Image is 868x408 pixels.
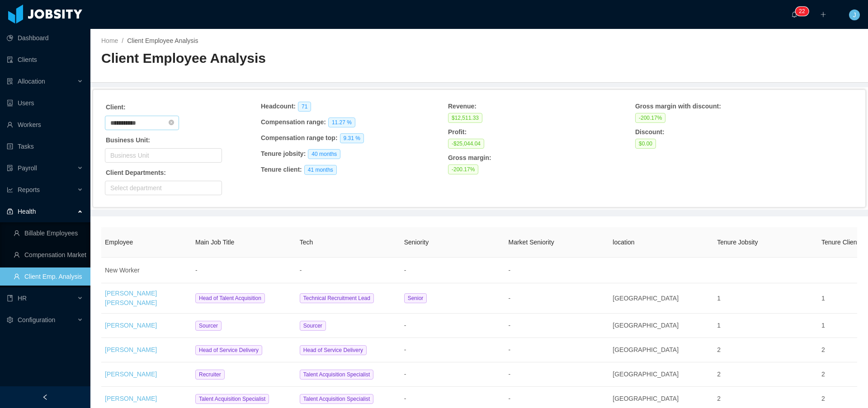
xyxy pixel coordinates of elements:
[195,267,198,274] span: -
[635,139,656,149] span: $0.00
[448,113,482,123] span: $12,511.33
[404,267,406,274] span: -
[105,267,140,274] span: New Worker
[613,295,679,302] span: [GEOGRAPHIC_DATA]
[635,113,665,123] span: -200.17 %
[7,29,83,47] a: icon: pie-chartDashboard
[105,395,157,402] a: [PERSON_NAME]
[508,370,510,378] span: -
[304,165,337,175] span: 41 months
[821,346,825,353] span: 2
[717,295,721,302] span: 1
[195,345,262,355] span: Head of Service Delivery
[508,267,510,274] span: -
[404,370,406,378] span: -
[328,117,355,127] span: 11.27 %
[802,7,805,16] p: 2
[169,120,174,125] i: icon: close-circle
[717,370,721,378] span: 2
[717,322,721,329] span: 1
[448,164,478,174] span: -200.17 %
[18,78,45,85] span: Allocation
[300,394,373,404] span: Talent Acquisition Specialist
[105,290,157,306] a: [PERSON_NAME] [PERSON_NAME]
[404,322,406,329] span: -
[300,321,326,331] span: Sourcer
[14,267,83,286] a: icon: userClient Emp. Analysis
[308,149,340,159] span: 40 months
[18,186,40,193] span: Reports
[795,7,808,16] sup: 22
[404,239,429,246] span: Seniority
[300,267,302,274] span: -
[105,322,157,329] a: [PERSON_NAME]
[106,169,166,176] strong: Client Departments:
[195,394,269,404] span: Talent Acquisition Specialist
[853,9,856,20] span: J
[101,37,118,44] a: Home
[448,103,476,110] strong: Revenue :
[613,370,679,378] span: [GEOGRAPHIC_DATA]
[821,395,825,402] span: 2
[105,239,133,246] span: Employee
[7,51,83,69] a: icon: auditClients
[821,295,825,302] span: 1
[110,183,212,192] div: Select department
[613,346,679,353] span: [GEOGRAPHIC_DATA]
[18,164,37,172] span: Payroll
[821,239,859,246] span: Tenure Client
[635,103,721,110] strong: Gross margin with discount :
[106,103,126,111] strong: Client:
[717,346,721,353] span: 2
[791,11,797,18] i: icon: bell
[717,395,721,402] span: 2
[821,322,825,329] span: 1
[821,370,825,378] span: 2
[717,239,758,246] span: Tenure Jobsity
[340,133,364,143] span: 9.31 %
[613,322,679,329] span: [GEOGRAPHIC_DATA]
[613,395,679,402] span: [GEOGRAPHIC_DATA]
[7,208,13,215] i: icon: medicine-box
[7,187,13,193] i: icon: line-chart
[106,136,150,144] strong: Business Unit:
[508,239,554,246] span: Market Seniority
[195,293,265,303] span: Head of Talent Acquisition
[261,118,326,126] strong: Compensation range :
[18,295,27,302] span: HR
[7,78,13,84] i: icon: solution
[448,128,467,136] strong: Profit :
[300,239,313,246] span: Tech
[404,395,406,402] span: -
[613,239,634,246] span: location
[195,370,225,380] span: Recruiter
[508,295,510,302] span: -
[448,139,484,149] span: -$25,044.04
[799,7,802,16] p: 2
[122,37,123,44] span: /
[298,102,311,112] span: 71
[18,316,55,324] span: Configuration
[7,295,13,301] i: icon: book
[508,346,510,353] span: -
[300,345,367,355] span: Head of Service Delivery
[7,116,83,134] a: icon: userWorkers
[448,154,491,161] strong: Gross margin :
[18,208,36,215] span: Health
[635,128,665,136] strong: Discount :
[261,134,338,141] strong: Compensation range top :
[7,137,83,155] a: icon: profileTasks
[300,370,373,380] span: Talent Acquisition Specialist
[110,151,212,160] div: Business Unit
[508,395,510,402] span: -
[105,370,157,378] a: [PERSON_NAME]
[7,94,83,112] a: icon: robotUsers
[508,322,510,329] span: -
[14,224,83,242] a: icon: userBillable Employees
[261,166,302,173] strong: Tenure client :
[7,165,13,171] i: icon: file-protect
[195,321,222,331] span: Sourcer
[14,246,83,264] a: icon: userCompensation Market
[101,49,479,68] h2: Client Employee Analysis
[300,293,374,303] span: Technical Recruitment Lead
